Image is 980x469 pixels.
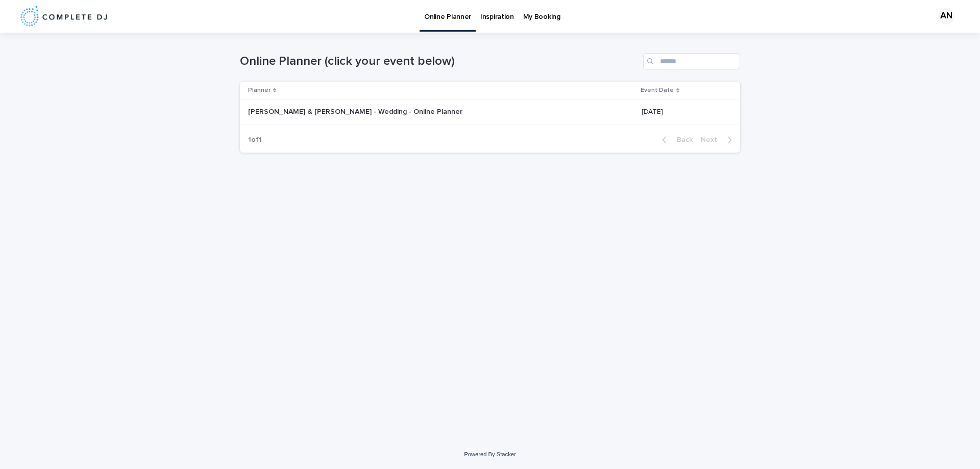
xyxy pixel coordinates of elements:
[248,85,271,96] p: Planner
[20,6,107,27] img: 8nP3zCmvR2aWrOmylPw8
[464,451,516,457] a: Powered By Stacker
[938,8,954,24] div: AN
[643,53,740,69] input: Search
[654,135,697,144] button: Back
[240,100,740,125] tr: [PERSON_NAME] & [PERSON_NAME] - Wedding - Online Planner[PERSON_NAME] & [PERSON_NAME] - Wedding -...
[641,85,674,96] p: Event Date
[701,136,723,143] span: Next
[697,135,740,144] button: Next
[671,136,693,143] span: Back
[642,106,665,116] p: [DATE]
[240,128,270,153] p: 1 of 1
[248,106,464,116] p: [PERSON_NAME] & [PERSON_NAME] - Wedding - Online Planner
[240,54,639,69] h1: Online Planner (click your event below)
